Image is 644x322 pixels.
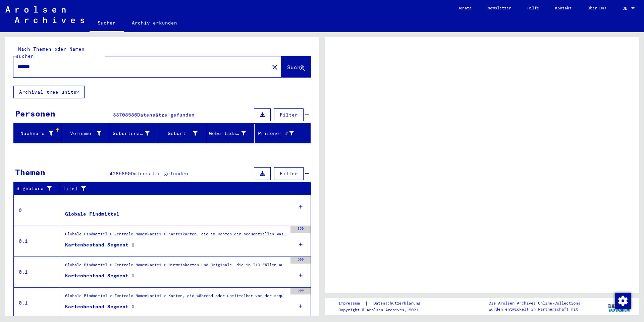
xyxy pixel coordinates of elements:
div: Zustimmung ändern [614,292,631,309]
span: Datensätze gefunden [131,171,188,177]
span: Filter [280,112,298,118]
div: Geburtsdatum [209,130,246,137]
div: 500 [290,257,311,264]
div: Vorname [65,130,102,137]
span: 33708586 [113,112,137,118]
mat-icon: close [271,63,279,71]
div: | [338,300,428,307]
button: Suche [281,56,311,77]
p: Die Arolsen Archives Online-Collections [489,300,580,306]
td: 0.1 [14,226,60,257]
div: Themen [15,166,45,178]
span: Filter [280,171,298,177]
div: Globale Findmittel [65,211,119,218]
a: Archiv erkunden [124,15,185,31]
img: Arolsen_neg.svg [5,6,84,23]
mat-header-cell: Geburtsdatum [206,124,255,143]
div: Prisoner # [257,128,303,139]
mat-header-cell: Vorname [62,124,110,143]
div: 350 [290,226,311,233]
div: Kartenbestand Segment 1 [65,272,135,279]
mat-header-cell: Geburt‏ [158,124,207,143]
button: Filter [274,108,304,121]
div: Geburtsname [113,128,158,139]
a: Datenschutzerklärung [368,300,428,307]
img: yv_logo.png [607,298,632,315]
td: 0 [14,195,60,226]
div: Titel [63,183,304,194]
td: 0.1 [14,257,60,287]
span: DE [623,6,630,11]
div: Geburtsdatum [209,128,254,139]
div: Globale Findmittel > Zentrale Namenkartei > Karten, die während oder unmittelbar vor der sequenti... [65,293,287,302]
div: Vorname [65,128,110,139]
button: Clear [268,60,281,74]
div: Geburt‏ [161,128,206,139]
div: Personen [15,107,55,120]
mat-header-cell: Nachname [14,124,62,143]
div: Signature [16,183,61,194]
div: Signature [16,185,55,192]
div: Nachname [16,128,62,139]
div: Geburtsname [113,130,150,137]
mat-header-cell: Prisoner # [255,124,311,143]
div: Kartenbestand Segment 1 [65,241,135,248]
img: Zustimmung ändern [615,293,631,309]
div: Geburt‏ [161,130,198,137]
a: Impressum [338,300,365,307]
span: Datensätze gefunden [137,112,195,118]
div: Nachname [16,130,53,137]
a: Suchen [90,15,124,32]
td: 0.1 [14,287,60,318]
p: Copyright © Arolsen Archives, 2021 [338,307,428,313]
span: 4285890 [110,171,131,177]
div: Prisoner # [257,130,294,137]
mat-header-cell: Geburtsname [110,124,158,143]
div: Globale Findmittel > Zentrale Namenkartei > Hinweiskarten und Originale, die in T/D-Fällen aufgef... [65,262,287,271]
div: Kartenbestand Segment 1 [65,303,135,310]
span: Suche [287,64,304,71]
div: Titel [63,185,298,192]
p: wurden entwickelt in Partnerschaft mit [489,306,580,312]
button: Archival tree units [13,86,85,98]
mat-label: Nach Themen oder Namen suchen [16,46,85,59]
button: Filter [274,167,304,180]
div: Globale Findmittel > Zentrale Namenkartei > Karteikarten, die im Rahmen der sequentiellen Massend... [65,231,287,240]
div: 500 [290,288,311,294]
